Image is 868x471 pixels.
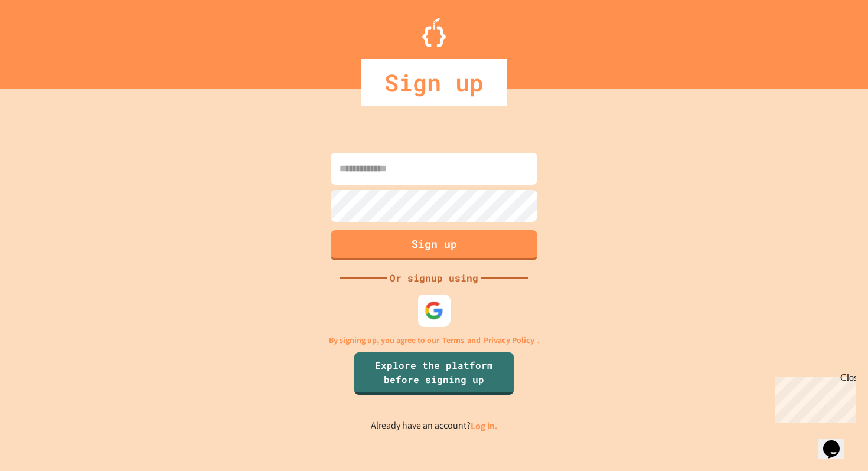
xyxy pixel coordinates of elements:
div: Or signup using [387,271,481,285]
a: Log in. [471,420,498,432]
img: google-icon.svg [425,301,444,320]
div: Sign up [361,59,507,106]
button: Sign up [331,230,537,260]
iframe: chat widget [818,424,856,459]
img: Logo.svg [422,18,446,47]
p: Already have an account? [371,418,498,433]
iframe: chat widget [770,372,856,423]
p: By signing up, you agree to our and . [329,334,540,346]
div: Chat with us now!Close [5,5,81,75]
a: Privacy Policy [484,334,534,346]
a: Explore the platform before signing up [354,352,514,395]
a: Terms [442,334,464,346]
